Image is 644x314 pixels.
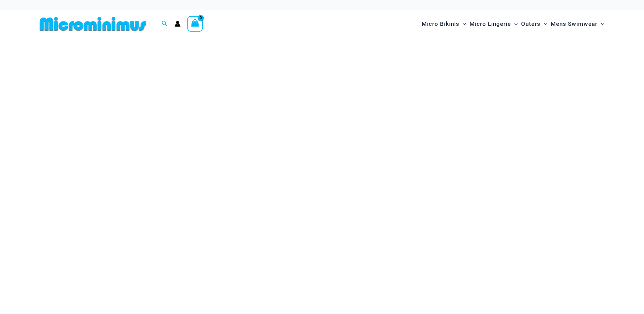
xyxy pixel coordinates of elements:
[540,15,547,33] span: Menu Toggle
[470,15,511,33] span: Micro Lingerie
[162,20,168,28] a: Search icon link
[187,16,203,32] a: View Shopping Cart, empty
[420,14,468,34] a: Micro BikinisMenu ToggleMenu Toggle
[521,15,540,33] span: Outers
[597,15,604,33] span: Menu Toggle
[519,14,549,34] a: OutersMenu ToggleMenu Toggle
[174,21,181,27] a: Account icon link
[511,15,518,33] span: Menu Toggle
[37,16,149,32] img: MM SHOP LOGO FLAT
[468,14,519,34] a: Micro LingerieMenu ToggleMenu Toggle
[422,15,459,33] span: Micro Bikinis
[551,15,597,33] span: Mens Swimwear
[549,14,606,34] a: Mens SwimwearMenu ToggleMenu Toggle
[419,13,607,35] nav: Site Navigation
[459,15,466,33] span: Menu Toggle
